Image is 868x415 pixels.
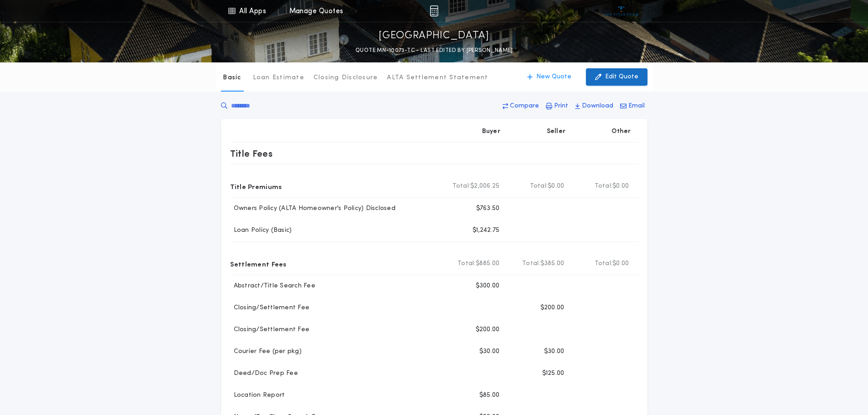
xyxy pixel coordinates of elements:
[586,68,647,86] button: Edit Quote
[230,282,315,291] p: Abstract/Title Search Fee
[510,102,539,111] p: Compare
[500,98,542,114] button: Compare
[355,46,513,55] p: QUOTE MN-10073-TC - LAST EDITED BY [PERSON_NAME]
[611,127,631,136] p: Other
[387,73,488,82] p: ALTA Settlement Statement
[572,98,616,114] button: Download
[540,259,565,268] span: $385.00
[554,102,568,111] p: Print
[595,182,613,191] b: Total:
[457,259,476,268] b: Total:
[230,226,292,235] p: Loan Policy (Basic)
[476,204,500,213] p: $763.50
[547,127,566,136] p: Seller
[379,29,489,43] p: [GEOGRAPHIC_DATA]
[628,102,645,111] p: Email
[473,226,499,235] p: $1,242.75
[548,182,564,191] span: $0.00
[253,73,304,82] p: Loan Estimate
[230,325,310,334] p: Closing/Settlement Fee
[612,259,629,268] span: $0.00
[542,369,565,378] p: $125.00
[223,73,241,82] p: Basic
[230,204,395,213] p: Owners Policy (ALTA Homeowner's Policy) Disclosed
[476,325,500,334] p: $200.00
[604,6,638,15] img: vs-icon
[617,98,647,114] button: Email
[230,391,285,400] p: Location Report
[518,68,580,86] button: New Quote
[430,5,438,16] img: img
[476,282,500,291] p: $300.00
[522,259,540,268] b: Total:
[452,182,471,191] b: Total:
[230,303,310,313] p: Closing/Settlement Fee
[536,72,571,82] p: New Quote
[479,347,500,356] p: $30.00
[479,391,500,400] p: $85.00
[612,182,629,191] span: $0.00
[230,146,273,161] p: Title Fees
[230,179,282,194] p: Title Premiums
[605,72,638,82] p: Edit Quote
[544,347,565,356] p: $30.00
[476,259,500,268] span: $885.00
[230,347,302,356] p: Courier Fee (per pkg)
[470,182,499,191] span: $2,006.25
[595,259,613,268] b: Total:
[313,73,378,82] p: Closing Disclosure
[582,102,613,111] p: Download
[530,182,548,191] b: Total:
[482,127,500,136] p: Buyer
[543,98,571,114] button: Print
[230,369,298,378] p: Deed/Doc Prep Fee
[540,303,565,313] p: $200.00
[230,256,287,271] p: Settlement Fees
